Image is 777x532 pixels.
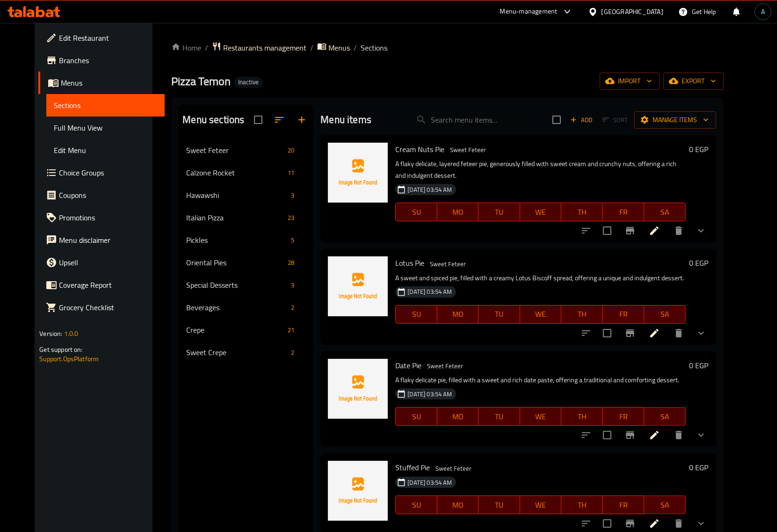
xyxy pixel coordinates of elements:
[186,324,284,335] span: Crepe
[524,307,558,321] span: WE
[320,113,371,127] h2: Menu items
[561,203,603,221] button: TH
[186,212,284,223] span: Italian Pizza
[607,307,640,321] span: FR
[284,257,298,268] div: items
[59,234,157,246] span: Menu disclaimer
[597,323,617,343] span: Select to update
[284,145,298,156] div: items
[234,78,262,86] span: Inactive
[64,328,79,340] span: 1.0.0
[46,94,164,117] a: Sections
[644,203,685,221] button: SA
[287,191,298,200] span: 3
[408,112,519,128] input: search
[520,305,561,324] button: WE
[690,143,709,156] h6: 0 EGP
[186,279,287,291] span: Special Desserts
[575,424,597,446] button: sort-choices
[171,42,201,53] a: Home
[54,145,157,156] span: Edit Menu
[671,75,716,87] span: export
[437,407,479,426] button: MO
[399,410,433,423] span: SU
[565,307,599,321] span: TH
[644,407,685,426] button: SA
[668,322,690,344] button: delete
[575,219,597,242] button: sort-choices
[607,75,652,87] span: import
[284,168,298,177] span: 11
[479,496,520,514] button: TU
[179,341,313,364] div: Sweet Crepe2
[179,251,313,274] div: Oriental Pies28
[668,424,690,446] button: delete
[287,302,298,313] div: items
[603,496,644,514] button: FR
[441,205,475,219] span: MO
[690,359,709,372] h6: 0 EGP
[38,27,164,49] a: Edit Restaurant
[690,256,709,270] h6: 0 EGP
[186,257,284,268] span: Oriental Pies
[287,348,298,357] span: 2
[649,225,660,236] a: Edit menu item
[310,42,313,53] li: /
[284,324,298,335] div: items
[404,390,456,399] span: [DATE] 03:54 AM
[426,258,470,270] div: Sweet Feteer
[597,221,617,240] span: Select to update
[426,259,470,270] span: Sweet Feteer
[205,42,208,53] li: /
[317,42,350,54] a: Menus
[182,113,244,127] h2: Menu sections
[38,274,164,296] a: Coverage Report
[186,234,287,246] span: Pickles
[395,407,437,426] button: SU
[566,113,596,127] span: Add item
[186,145,284,156] div: Sweet Feteer
[395,496,437,514] button: SU
[648,307,682,321] span: SA
[186,347,287,358] span: Sweet Crepe
[46,117,164,139] a: Full Menu View
[607,498,640,512] span: FR
[59,189,157,201] span: Coupons
[482,498,516,512] span: TU
[186,167,284,178] span: Calzone Rocket
[446,145,490,155] span: Sweet Feteer
[696,328,707,339] svg: Show Choices
[619,219,641,242] button: Branch-specific-item
[648,498,682,512] span: SA
[690,461,709,474] h6: 0 EGP
[607,205,640,219] span: FR
[404,287,456,296] span: [DATE] 03:54 AM
[437,305,479,324] button: MO
[395,358,421,372] span: Date Pie
[479,203,520,221] button: TU
[179,139,313,161] div: Sweet Feteer20
[39,328,62,340] span: Version:
[432,463,475,474] span: Sweet Feteer
[287,347,298,358] div: items
[696,430,707,441] svg: Show Choices
[423,361,467,372] span: Sweet Feteer
[179,319,313,341] div: Crepe21
[395,374,685,386] p: A flaky delicate pie, filled with a sweet and rich date paste, offering a traditional and comfort...
[690,424,712,446] button: show more
[38,72,164,94] a: Menus
[602,7,663,17] div: [GEOGRAPHIC_DATA]
[597,425,617,445] span: Select to update
[328,256,388,316] img: Lotus Pie
[482,307,516,321] span: TU
[328,42,350,53] span: Menus
[520,496,561,514] button: WE
[395,203,437,221] button: SU
[38,296,164,319] a: Grocery Checklist
[284,258,298,267] span: 28
[186,302,287,313] span: Beverages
